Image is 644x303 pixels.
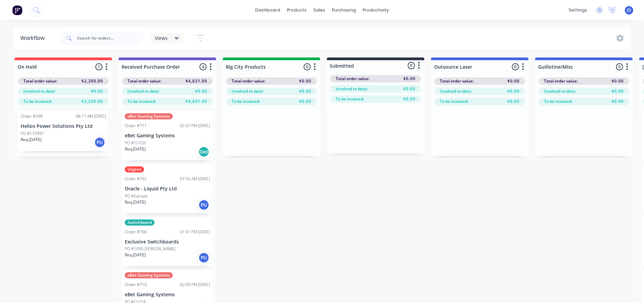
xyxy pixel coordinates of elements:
[507,88,520,94] span: $0.00
[125,113,173,119] div: eBet Gaming Systems
[81,98,103,104] span: $2,200.00
[21,137,42,143] p: Req. [DATE]
[81,78,103,84] span: $2,200.00
[186,98,207,104] span: $4,631.00
[125,193,148,199] p: PO #Sample
[195,88,207,94] span: $0.00
[336,76,369,82] span: Total order value:
[21,131,44,137] p: PO #133997
[125,186,210,192] p: Oracle - Liquid Pty Ltd
[127,98,156,104] span: To be invoiced:
[76,113,106,119] div: 08:11 AM [DATE]
[507,98,520,104] span: $0.00
[299,78,311,84] span: $0.00
[544,78,578,84] span: Total order value:
[21,123,106,129] p: Helios Power Solutions Pty Ltd
[627,7,631,13] span: JD
[232,78,265,84] span: Total order value:
[403,76,415,82] span: $0.00
[125,272,173,278] div: eBet Gaming Systems
[18,111,109,151] div: Order #59808:11 AM [DATE]Helios Power Solutions Pty LtdPO #133997Req.[DATE]PU
[336,86,368,92] span: Invoiced to date:
[122,111,213,160] div: eBet Gaming SystemsOrder #71102:07 PM [DATE]eBet Gaming SystemsPO #15720Req.[DATE]Del
[125,229,147,235] div: Order #706
[440,88,472,94] span: Invoiced to date:
[440,98,468,104] span: To be invoiced:
[125,166,144,172] div: Urgent
[23,78,57,84] span: Total order value:
[284,5,310,15] div: products
[359,5,392,15] div: productivity
[125,219,154,226] div: Switchboard
[23,98,52,104] span: To be invoiced:
[232,88,264,94] span: Invoiced to date:
[125,246,175,252] p: PO #1000 [PERSON_NAME]
[403,86,415,92] span: $0.00
[612,78,624,84] span: $0.00
[180,123,210,129] div: 02:07 PM [DATE]
[329,5,359,15] div: purchasing
[125,133,210,139] p: eBet Gaming Systems
[125,282,147,288] div: Order #710
[94,137,105,148] div: PU
[91,88,103,94] span: $0.00
[180,229,210,235] div: 01:01 PM [DATE]
[403,96,415,102] span: $0.00
[122,217,213,266] div: SwitchboardOrder #70601:01 PM [DATE]Exclusive SwitchboardsPO #1000 [PERSON_NAME]Req.[DATE]PU
[180,176,210,182] div: 07:56 AM [DATE]
[612,88,624,94] span: $0.00
[198,200,209,210] div: PU
[612,98,624,104] span: $0.00
[310,5,329,15] div: sales
[125,292,210,298] p: eBet Gaming Systems
[21,113,43,119] div: Order #598
[127,78,161,84] span: Total order value:
[544,98,572,104] span: To be invoiced:
[125,199,146,205] p: Req. [DATE]
[125,176,147,182] div: Order #702
[440,78,474,84] span: Total order value:
[125,252,146,258] p: Req. [DATE]
[20,34,48,42] div: Workflow
[232,98,260,104] span: To be invoiced:
[299,88,311,94] span: $0.00
[198,146,209,157] div: Del
[122,164,213,213] div: UrgentOrder #70207:56 AM [DATE]Oracle - Liquid Pty LtdPO #SampleReq.[DATE]PU
[186,78,207,84] span: $4,631.00
[252,5,284,15] a: dashboard
[23,88,55,94] span: Invoiced to date:
[125,239,210,245] p: Exclusive Switchboards
[77,31,144,45] input: Search for orders...
[180,282,210,288] div: 02:09 PM [DATE]
[125,123,147,129] div: Order #711
[544,88,576,94] span: Invoiced to date:
[507,78,520,84] span: $0.00
[125,140,146,146] p: PO #15720
[155,34,168,42] span: Views
[565,5,591,15] div: settings
[621,280,637,296] iframe: Intercom live chat
[198,252,209,263] div: PU
[127,88,160,94] span: Invoiced to date:
[125,146,146,152] p: Req. [DATE]
[299,98,311,104] span: $0.00
[12,5,22,15] img: Factory
[336,96,364,102] span: To be invoiced:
